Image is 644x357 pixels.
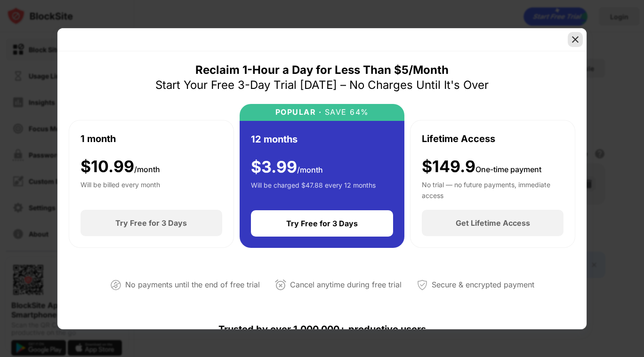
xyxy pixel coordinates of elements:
[251,180,376,199] div: Will be charged $47.88 every 12 months
[422,157,541,176] div: $149.9
[297,165,323,175] span: /month
[275,279,286,291] img: cancel-anytime
[195,63,449,78] div: Reclaim 1-Hour a Day for Less Than $5/Month
[475,165,541,174] span: One-time payment
[80,180,160,198] div: Will be billed every month
[251,158,323,177] div: $ 3.99
[322,108,369,117] div: SAVE 64%
[290,278,402,292] div: Cancel anytime during free trial
[417,279,428,291] img: secured-payment
[422,132,495,146] div: Lifetime Access
[115,218,187,228] div: Try Free for 3 Days
[432,278,534,292] div: Secure & encrypted payment
[134,165,160,174] span: /month
[251,132,298,146] div: 12 months
[456,218,530,228] div: Get Lifetime Access
[286,219,358,228] div: Try Free for 3 Days
[275,108,322,117] div: POPULAR ·
[80,157,160,176] div: $ 10.99
[80,132,116,146] div: 1 month
[125,278,260,292] div: No payments until the end of free trial
[110,279,121,291] img: not-paying
[155,78,489,93] div: Start Your Free 3-Day Trial [DATE] – No Charges Until It's Over
[422,180,563,198] div: No trial — no future payments, immediate access
[69,307,575,352] div: Trusted by over 1,000,000+ productive users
